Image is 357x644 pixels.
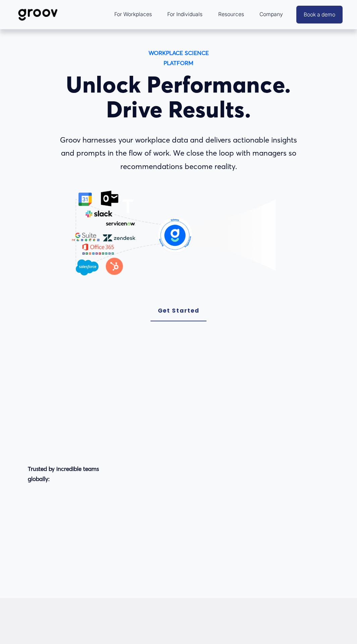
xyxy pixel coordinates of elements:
[111,6,155,22] a: folder dropdown
[148,49,211,67] strong: WORKPLACE SCIENCE PLATFORM
[296,6,343,23] a: Book a demo
[164,6,206,22] a: For Individuals
[56,133,301,173] p: Groov harnesses your workplace data and delivers actionable insights and prompts in the flow of w...
[256,6,286,22] a: folder dropdown
[56,72,301,122] h1: Unlock Performance. Drive Results.
[259,10,283,19] span: Company
[14,4,62,26] img: Groov | Workplace Science Platform | Unlock Performance | Drive Results
[215,6,247,22] a: folder dropdown
[114,10,152,19] span: For Workplaces
[218,10,244,19] span: Resources
[28,465,101,483] strong: Trusted by incredible teams globally:
[151,301,207,321] a: Get Started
